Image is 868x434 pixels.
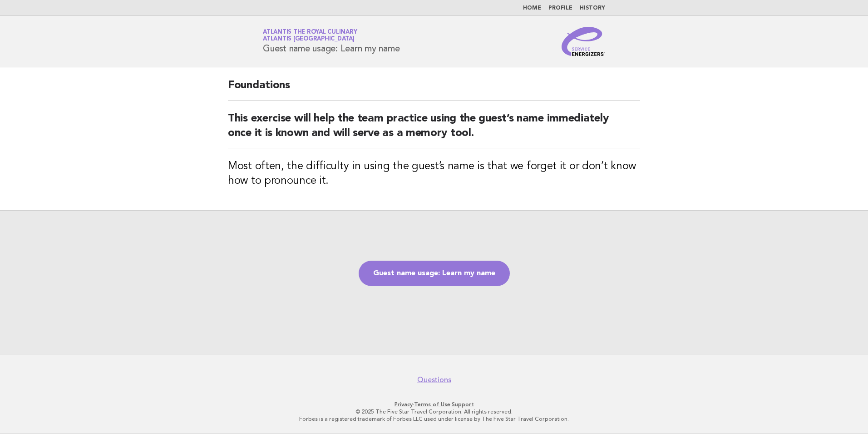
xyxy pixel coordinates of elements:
[523,5,541,11] a: Home
[228,111,640,148] h2: This exercise will help the team practice using the guest’s name immediately once it is known and...
[580,5,605,11] a: History
[228,78,640,101] h2: Foundations
[414,401,450,408] a: Terms of Use
[548,5,572,11] a: Profile
[263,29,357,42] a: Atlantis the Royal CulinaryAtlantis [GEOGRAPHIC_DATA]
[359,261,510,286] a: Guest name usage: Learn my name
[562,27,605,56] img: Service Energizers
[156,401,712,408] p: · ·
[156,408,712,415] p: © 2025 The Five Star Travel Corporation. All rights reserved.
[263,36,355,42] span: Atlantis [GEOGRAPHIC_DATA]
[452,401,474,408] a: Support
[417,375,451,384] a: Questions
[395,401,413,408] a: Privacy
[156,415,712,423] p: Forbes is a registered trademark of Forbes LLC used under license by The Five Star Travel Corpora...
[228,159,640,188] h3: Most often, the difficulty in using the guest’s name is that we forget it or don’t know how to pr...
[263,30,399,53] h1: Guest name usage: Learn my name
